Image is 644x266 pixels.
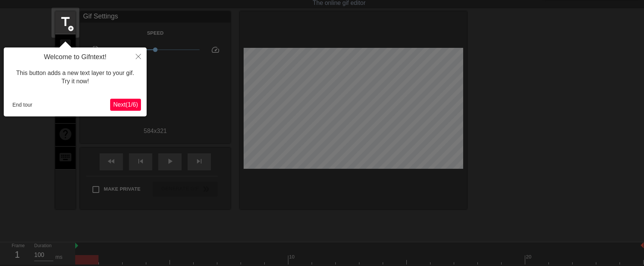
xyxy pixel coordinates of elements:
[110,99,141,111] button: Next
[9,53,141,61] h4: Welcome to Gifntext!
[9,99,35,110] button: End tour
[9,61,141,93] div: This button adds a new text layer to your gif. Try it now!
[130,47,147,65] button: Close
[113,101,138,108] span: Next ( 1 / 6 )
